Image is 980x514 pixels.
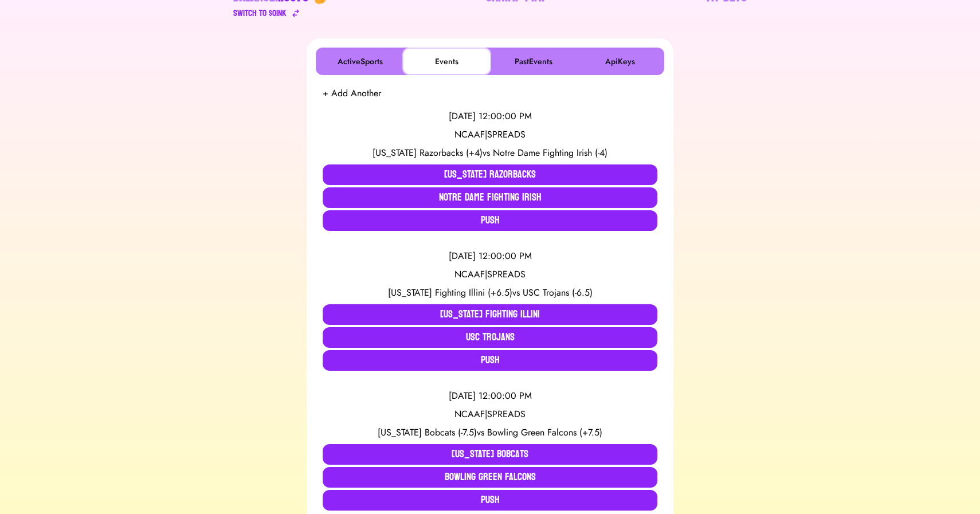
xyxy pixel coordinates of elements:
[323,467,657,488] button: Bowling Green Falcons
[323,350,657,371] button: Push
[487,426,602,439] span: Bowling Green Falcons (+7.5)
[233,6,287,20] div: Switch to $ OINK
[323,327,657,348] button: USC Trojans
[323,146,657,160] div: vs
[323,87,381,100] button: + Add Another
[323,407,657,421] div: NCAAF | SPREADS
[323,389,657,403] div: [DATE] 12:00:00 PM
[493,146,607,159] span: Notre Dame Fighting Irish (-4)
[323,286,657,300] div: vs
[523,286,593,299] span: USC Trojans (-6.5)
[323,490,657,511] button: Push
[323,268,657,281] div: NCAAF | SPREADS
[323,210,657,231] button: Push
[378,426,477,439] span: [US_STATE] Bobcats (-7.5)
[323,164,657,185] button: [US_STATE] Razorbacks
[323,426,657,440] div: vs
[388,286,512,299] span: [US_STATE] Fighting Illini (+6.5)
[323,187,657,208] button: Notre Dame Fighting Irish
[323,249,657,263] div: [DATE] 12:00:00 PM
[318,50,402,73] button: ActiveSports
[323,109,657,123] div: [DATE] 12:00:00 PM
[578,50,662,73] button: ApiKeys
[405,50,489,73] button: Events
[373,146,483,159] span: [US_STATE] Razorbacks (+4)
[491,50,575,73] button: PastEvents
[323,128,657,142] div: NCAAF | SPREADS
[323,304,657,325] button: [US_STATE] Fighting Illini
[323,444,657,465] button: [US_STATE] Bobcats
